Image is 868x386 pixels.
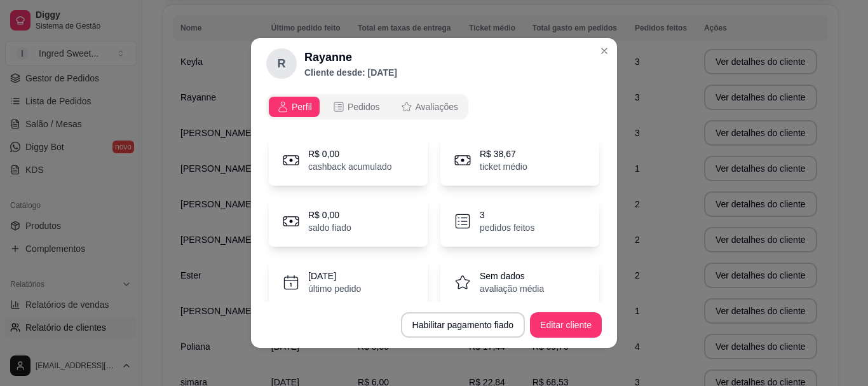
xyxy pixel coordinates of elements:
button: Editar cliente [530,312,602,338]
p: R$ 0,00 [308,209,351,221]
span: Pedidos [348,100,380,113]
h2: Rayanne [304,48,397,66]
p: 3 [480,209,534,221]
p: pedidos feitos [480,221,534,234]
p: saldo fiado [308,221,351,234]
p: [DATE] [308,270,361,282]
span: Perfil [292,100,312,113]
span: Avaliações [416,100,458,113]
p: R$ 0,00 [308,148,392,160]
p: Cliente desde: [DATE] [304,66,397,79]
div: opções [266,94,602,120]
p: avaliação média [480,282,544,295]
p: cashback acumulado [308,160,392,173]
p: Sem dados [480,270,544,282]
div: opções [266,94,468,120]
button: Close [594,41,614,61]
p: R$ 38,67 [480,148,527,160]
p: ticket médio [480,160,527,173]
div: R [266,48,297,79]
button: Habilitar pagamento fiado [401,312,526,338]
p: último pedido [308,282,361,295]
